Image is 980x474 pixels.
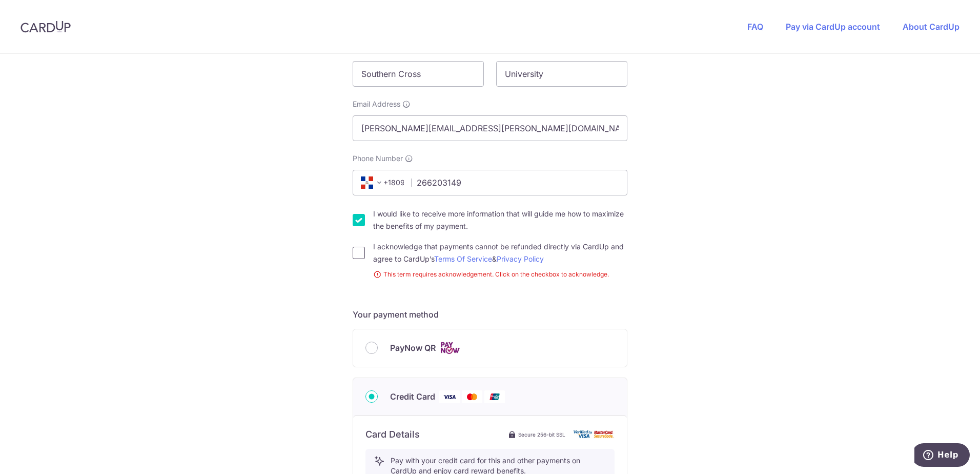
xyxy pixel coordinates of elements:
a: About CardUp [903,22,959,32]
a: Privacy Policy [497,254,544,263]
img: Visa [439,390,460,403]
iframe: Opens a widget where you can find more information [914,443,970,469]
img: Cards logo [440,342,460,354]
span: +1809 [358,176,404,189]
span: Credit Card [390,390,435,403]
h6: Card Details [365,428,420,441]
span: Phone Number [353,153,403,164]
img: card secure [574,430,615,439]
input: Email address [353,115,627,141]
small: This term requires acknowledgement. Click on the checkbox to acknowledge. [373,269,627,280]
a: FAQ [747,22,763,32]
div: PayNow QR Cards logo [365,342,615,354]
input: First name [353,61,484,87]
a: Pay via CardUp account [786,22,880,32]
img: CardUp [21,21,71,33]
h5: Your payment method [353,308,627,321]
span: Email Address [353,99,400,109]
input: Last name [496,61,627,87]
img: Union Pay [484,390,505,403]
label: I would like to receive more information that will guide me how to maximize the benefits of my pa... [373,208,627,232]
a: Terms Of Service [434,254,492,263]
span: Secure 256-bit SSL [518,430,565,439]
span: +1809 [361,176,385,189]
img: Mastercard [462,390,482,403]
span: PayNow QR [390,342,436,354]
label: I acknowledge that payments cannot be refunded directly via CardUp and agree to CardUp’s & [373,241,627,265]
div: Credit Card Visa Mastercard Union Pay [365,390,615,403]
